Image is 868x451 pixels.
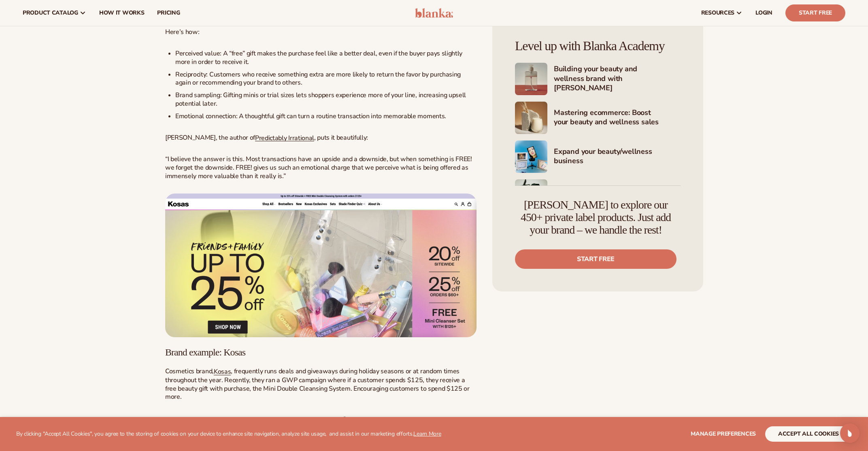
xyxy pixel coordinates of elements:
[165,155,472,181] span: “I believe the answer is this. Most transactions have an upside and a downside, but when somethin...
[165,133,255,142] span: [PERSON_NAME], the author of
[691,426,756,442] button: Manage preferences
[165,367,470,401] span: , frequently runs deals and giveaways during holiday seasons or at random times throughout the ye...
[785,4,845,21] a: Start Free
[515,249,677,269] a: Start free
[165,28,199,36] span: Here’s how:
[165,347,245,357] span: Brand example: Kosas
[99,10,145,16] span: How It Works
[214,367,231,376] a: Kosas
[755,10,772,16] span: LOGIN
[515,179,681,212] a: Shopify Image 8 Marketing your beauty and wellness brand 101
[515,140,547,173] img: Shopify Image 7
[165,194,477,337] img: Kosas sale
[515,199,677,236] h4: [PERSON_NAME] to explore our 450+ private label products. Just add your brand – we handle the rest!
[175,49,220,58] span: Perceived value
[515,39,681,53] h4: Level up with Blanka Academy
[691,430,756,438] span: Manage preferences
[175,91,466,108] span: : Gifting minis or trial sizes lets shoppers experience more of your line, increasing upsell pote...
[165,194,477,337] a: Kosas website link
[554,108,681,128] h4: Mastering ecommerce: Boost your beauty and wellness sales
[314,133,368,142] span: , puts it beautifully:
[840,423,859,443] div: Open Intercom Messenger
[515,102,681,134] a: Shopify Image 6 Mastering ecommerce: Boost your beauty and wellness sales
[765,426,852,442] button: accept all cookies
[175,70,206,79] span: Reciprocity
[701,10,734,16] span: resources
[175,112,236,121] span: Emotional connection
[255,133,314,142] a: Predictably Irrational
[554,64,681,94] h4: Building your beauty and wellness brand with [PERSON_NAME]
[415,8,453,18] img: logo
[175,91,220,100] span: Brand sampling
[165,367,214,376] span: Cosmetics brand,
[413,430,441,438] a: Learn More
[515,63,547,95] img: Shopify Image 5
[175,49,462,66] span: : A “free” gift makes the purchase feel like a better deal, even if the buyer pays slightly more ...
[515,179,547,212] img: Shopify Image 8
[515,102,547,134] img: Shopify Image 6
[157,10,180,16] span: pricing
[16,431,441,438] p: By clicking "Accept All Cookies", you agree to the storing of cookies on your device to enhance s...
[554,147,681,167] h4: Expand your beauty/wellness business
[515,140,681,173] a: Shopify Image 7 Expand your beauty/wellness business
[236,112,446,121] span: : A thoughtful gift can turn a routine transaction into memorable moments.
[515,63,681,95] a: Shopify Image 5 Building your beauty and wellness brand with [PERSON_NAME]
[23,10,78,16] span: product catalog
[165,414,465,432] span: Timing your GWP campaign for maximum impact
[175,70,461,87] span: : Customers who receive something extra are more likely to return the favor by purchasing again o...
